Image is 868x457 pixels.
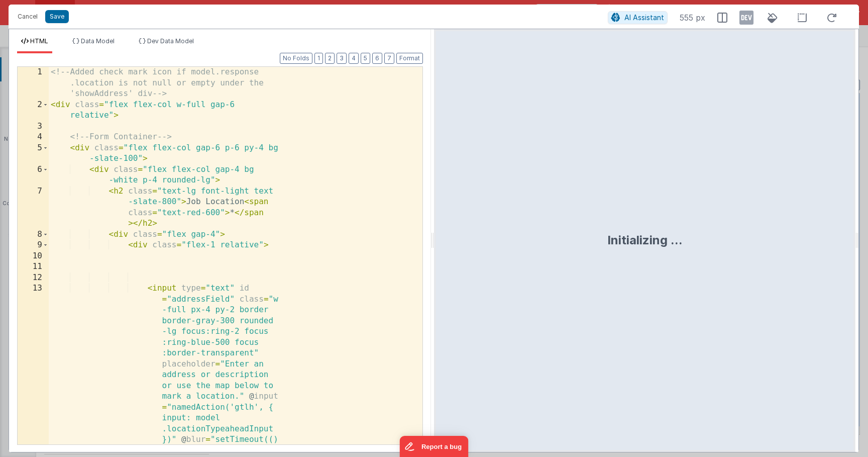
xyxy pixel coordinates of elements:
[18,261,49,272] div: 11
[18,251,49,262] div: 10
[18,272,49,284] div: 12
[680,12,705,24] span: 555 px
[349,53,359,64] button: 4
[18,143,49,164] div: 5
[361,53,370,64] button: 5
[18,229,49,240] div: 8
[18,164,49,186] div: 6
[18,186,49,229] div: 7
[18,67,49,100] div: 1
[45,10,69,23] button: Save
[18,240,49,251] div: 9
[13,10,43,24] button: Cancel
[280,53,312,64] button: No Folds
[18,132,49,143] div: 4
[314,53,323,64] button: 1
[18,121,49,132] div: 3
[607,232,683,248] div: Initializing ...
[384,53,394,64] button: 7
[18,100,49,121] div: 2
[337,53,347,64] button: 3
[624,13,664,22] span: AI Assistant
[147,37,194,45] span: Dev Data Model
[325,53,335,64] button: 2
[30,37,48,45] span: HTML
[608,11,668,24] button: AI Assistant
[372,53,382,64] button: 6
[396,53,423,64] button: Format
[400,436,469,457] iframe: Marker.io feedback button
[81,37,115,45] span: Data Model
